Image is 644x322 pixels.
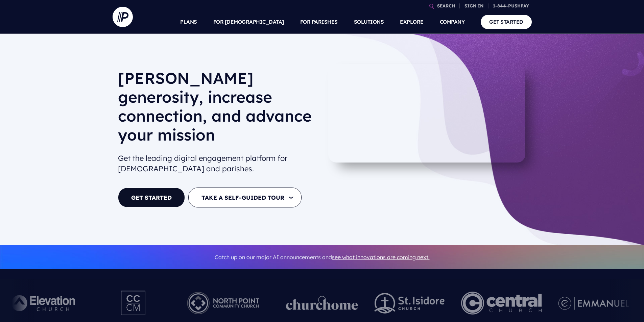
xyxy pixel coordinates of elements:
[354,10,384,34] a: SOLUTIONS
[180,10,197,34] a: PLANS
[440,10,465,34] a: COMPANY
[332,254,430,261] a: see what innovations are coming next.
[461,284,542,322] img: Central Church Henderson NV
[213,10,284,34] a: FOR [DEMOGRAPHIC_DATA]
[118,250,526,265] p: Catch up on our major AI announcements and
[177,284,270,322] img: Pushpay_Logo__NorthPoint
[118,150,317,177] h2: Get the leading digital engagement platform for [DEMOGRAPHIC_DATA] and parishes.
[400,10,424,34] a: EXPLORE
[118,188,185,207] a: GET STARTED
[481,15,532,29] a: GET STARTED
[300,10,338,34] a: FOR PARISHES
[118,69,317,150] h1: [PERSON_NAME] generosity, increase connection, and advance your mission
[286,296,358,310] img: pp_logos_1
[107,284,160,322] img: Pushpay_Logo__CCM
[188,188,302,207] button: TAKE A SELF-GUIDED TOUR
[375,293,445,314] img: pp_logos_2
